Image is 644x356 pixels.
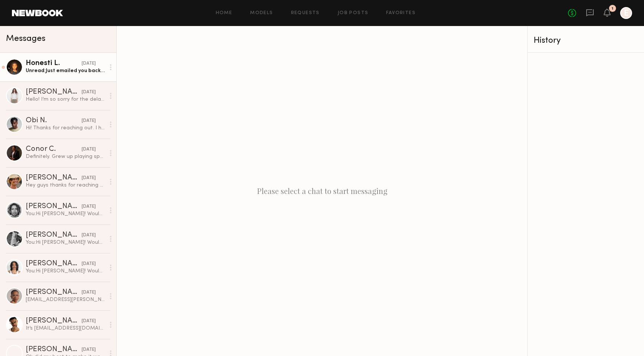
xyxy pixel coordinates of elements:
div: [DATE] [82,318,96,325]
div: Honesti L. [26,60,82,67]
div: [DATE] [82,289,96,296]
div: [DATE] [82,146,96,153]
div: [PERSON_NAME] [26,88,82,96]
a: Requests [291,11,320,16]
div: You: Hi [PERSON_NAME]! Would you be interested in shooting with us at Nomad? We make phone cases,... [26,210,105,217]
div: [PERSON_NAME] [26,232,82,239]
div: Hi! Thanks for reaching out. I honestly would have loved to. But the distance with no travel expe... [26,124,105,132]
a: Job Posts [338,11,369,16]
div: [PERSON_NAME] [26,317,82,325]
div: [DATE] [82,260,96,268]
a: Models [250,11,273,16]
div: [DATE] [82,203,96,210]
div: [EMAIL_ADDRESS][PERSON_NAME][DOMAIN_NAME] [26,296,105,303]
div: Hello! I’m so sorry for the delay! I’m unfortunately not available on the 22nd anymore! I really ... [26,96,105,103]
div: [PERSON_NAME] [26,260,82,268]
div: Hey guys thanks for reaching out. I can’t do it for the rate if we could bump it a bit higher I w... [26,182,105,189]
div: [PERSON_NAME] [26,174,82,182]
a: Favorites [386,11,416,16]
div: 1 [612,7,613,11]
div: [PERSON_NAME] [26,203,82,210]
span: Messages [6,35,45,43]
div: You: Hi [PERSON_NAME]! Would you be interested in shooting with us at Nomad? We make phone cases,... [26,239,105,246]
div: Please select a chat to start messaging [117,26,527,356]
div: It’s [EMAIL_ADDRESS][DOMAIN_NAME] [26,325,105,332]
div: Unread: Just emailed you back the direct deposit & W9! [26,67,105,74]
div: [DATE] [82,346,96,353]
div: Obi N. [26,117,82,124]
a: E [620,7,632,19]
div: [DATE] [82,117,96,124]
div: History [534,36,638,45]
div: You: Hi [PERSON_NAME]! Would you be interested in shooting with us at Nomad? We make phone cases,... [26,268,105,275]
a: Home [216,11,233,16]
div: [PERSON_NAME] [26,346,82,353]
div: Conor C. [26,146,82,153]
div: [PERSON_NAME] [26,289,82,296]
div: [DATE] [82,175,96,182]
div: Definitely. Grew up playing sports and still play. Won’t be an issue! [26,153,105,160]
div: [DATE] [82,60,96,67]
div: [DATE] [82,89,96,96]
div: [DATE] [82,232,96,239]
